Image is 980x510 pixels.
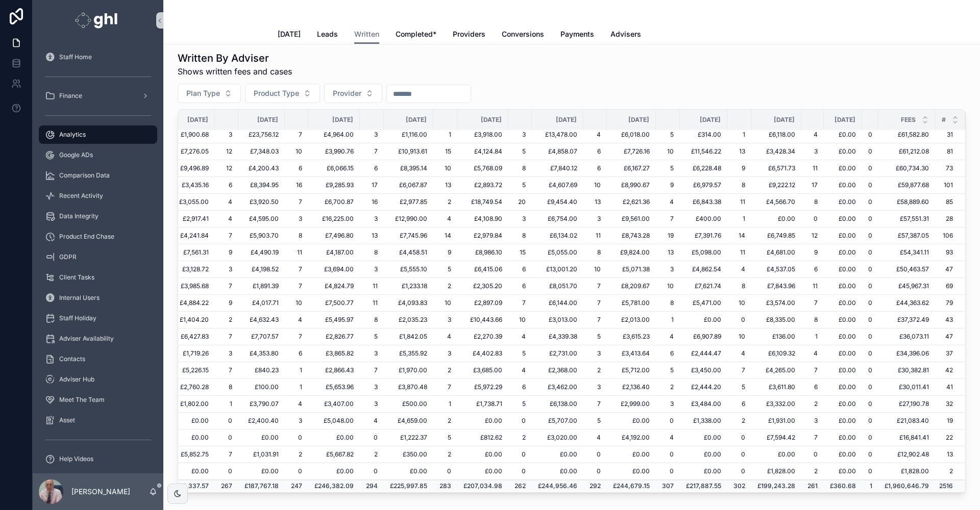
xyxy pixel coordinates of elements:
span: Written [354,29,379,39]
td: 8 [727,177,751,194]
td: £3,435.16 [166,177,215,194]
td: 0 [862,244,878,261]
span: Shows written fees and cases [178,65,292,78]
span: Meet The Team [59,396,105,404]
td: 7 [285,278,308,295]
td: £7,621.74 [680,278,727,295]
td: 11 [727,194,751,211]
td: £9,496.89 [166,160,215,177]
a: Completed* [396,25,436,45]
button: Select Button [245,84,320,103]
td: £0.00 [824,126,862,143]
td: 0 [862,261,878,278]
span: Asset [59,416,75,424]
td: 14 [433,227,457,244]
td: £3,055.00 [166,194,215,211]
td: £8,743.28 [607,227,656,244]
td: £2,979.84 [457,227,508,244]
td: 81 [935,143,965,160]
td: £7,500.77 [308,295,360,312]
td: 11 [583,227,607,244]
span: Advisers [610,29,641,39]
td: £4,537.05 [751,261,801,278]
td: £18,749.54 [457,194,508,211]
td: £61,212.08 [878,143,935,160]
td: £0.00 [824,160,862,177]
span: [DATE] [257,116,278,124]
span: [DATE] [406,116,427,124]
td: 6 [508,261,532,278]
td: 4 [727,261,751,278]
td: £0.00 [824,177,862,194]
img: App logo [75,12,120,29]
td: £8,209.67 [607,278,656,295]
span: [DATE] [835,116,855,124]
td: 12 [215,143,238,160]
span: Leads [317,29,338,39]
td: 4 [656,194,680,211]
td: £12,990.00 [384,211,433,227]
td: 10 [583,177,607,194]
td: £6,066.15 [308,160,360,177]
td: 13 [583,194,607,211]
span: [DATE] [700,116,721,124]
a: [DATE] [278,25,301,45]
td: 10 [433,160,457,177]
td: £0.00 [824,227,862,244]
td: £58,889.60 [878,194,935,211]
td: £5,055.00 [532,244,583,261]
a: Providers [453,25,485,45]
td: 0 [862,143,878,160]
td: 1 [727,126,751,143]
td: £4,108.90 [457,211,508,227]
td: £7,726.16 [607,143,656,160]
td: 6 [360,160,384,177]
td: 13 [433,177,457,194]
span: Product Type [254,88,299,98]
button: Select Button [178,84,241,103]
td: £2,305.20 [457,278,508,295]
td: 11 [727,244,751,261]
td: 11 [360,278,384,295]
td: 3 [656,261,680,278]
td: £4,566.70 [751,194,801,211]
span: Conversions [502,29,544,39]
span: # [942,116,946,124]
td: 1 [727,211,751,227]
td: £0.00 [824,143,862,160]
td: 10 [656,278,680,295]
td: £6,700.87 [308,194,360,211]
td: £4,241.84 [166,227,215,244]
td: 7 [285,261,308,278]
td: £16,225.00 [308,211,360,227]
td: £54,341.11 [878,244,935,261]
td: 3 [215,126,238,143]
td: 3 [801,143,824,160]
td: £45,967.31 [878,278,935,295]
td: £4,858.07 [532,143,583,160]
a: Help Videos [39,450,157,468]
span: Internal Users [59,294,100,302]
td: £0.00 [824,261,862,278]
td: £4,458.51 [384,244,433,261]
td: 4 [215,211,238,227]
td: £8,395.14 [384,160,433,177]
td: £3,128.72 [166,261,215,278]
a: Product End Chase [39,227,157,246]
td: £8,990.67 [607,177,656,194]
td: £4,824.79 [308,278,360,295]
td: 4 [215,194,238,211]
td: 13 [727,143,751,160]
td: £6,018.00 [607,126,656,143]
td: 47 [935,261,965,278]
td: 5 [433,261,457,278]
td: £11,546.22 [680,143,727,160]
span: Providers [453,29,485,39]
span: Plan Type [186,88,220,98]
td: £0.00 [824,211,862,227]
td: 0 [862,278,878,295]
td: £3,990.76 [308,143,360,160]
td: 5 [508,143,532,160]
td: £9,454.40 [532,194,583,211]
td: £8,051.70 [532,278,583,295]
